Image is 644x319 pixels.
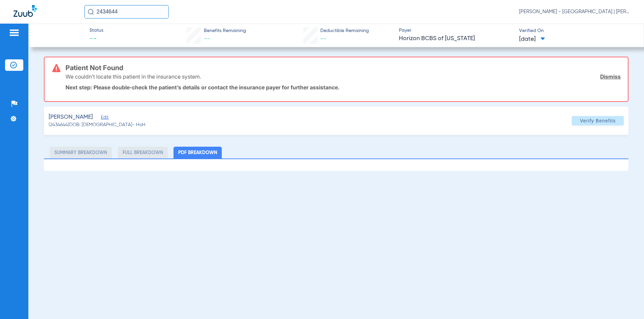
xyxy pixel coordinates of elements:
[88,9,94,15] img: Search Icon
[204,36,210,42] span: --
[14,5,37,17] img: Zuub Logo
[610,287,644,319] iframe: Chat Widget
[52,64,60,72] img: error-icon
[118,147,168,158] li: Full Breakdown
[101,115,107,121] span: Edit
[89,34,103,44] span: --
[65,84,621,91] p: Next step: Please double-check the patient’s details or contact the insurance payer for further a...
[399,34,513,43] span: Horizon BCBS of [US_STATE]
[89,27,103,34] span: Status
[204,27,246,34] span: Benefits Remaining
[580,118,616,123] span: Verify Benefits
[600,73,621,80] a: Dismiss
[65,64,621,71] h3: Patient Not Found
[9,29,20,37] img: hamburger-icon
[320,36,326,42] span: --
[65,73,201,80] p: We couldn’t locate this patient in the insurance system.
[519,27,633,34] span: Verified On
[173,147,222,158] li: PDF Breakdown
[320,27,369,34] span: Deductible Remaining
[84,5,169,19] input: Search for patients
[49,121,145,128] span: (2434644) DOB: [DEMOGRAPHIC_DATA] - HoH
[399,27,513,34] span: Payer
[572,116,624,125] button: Verify Benefits
[50,147,112,158] li: Summary Breakdown
[519,8,630,15] span: [PERSON_NAME] - [GEOGRAPHIC_DATA] | [PERSON_NAME]
[49,113,93,121] span: [PERSON_NAME]
[519,35,545,43] span: [DATE]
